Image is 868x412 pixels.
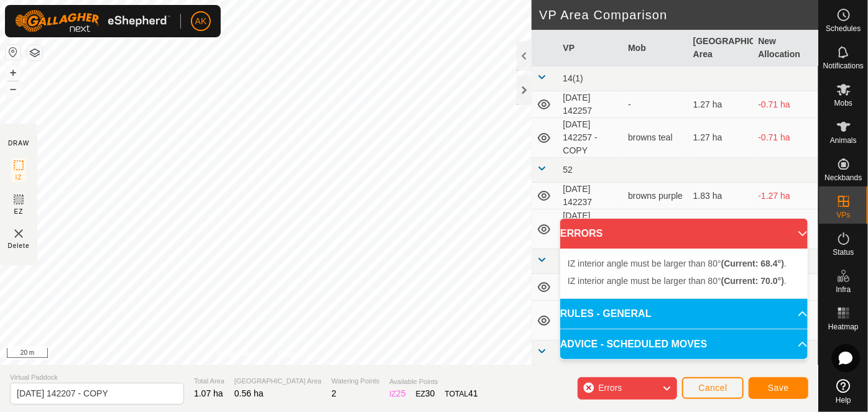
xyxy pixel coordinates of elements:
[278,349,315,360] a: Contact Us
[688,91,754,118] td: 1.27 ha
[721,276,784,286] b: (Current: 70.0°)
[8,241,30,250] span: Delete
[560,337,707,352] span: ADVICE - SCHEDULED MOVES
[768,383,789,393] span: Save
[560,329,808,359] p-accordion-header: ADVICE - SCHEDULED MOVES
[688,183,754,209] td: 1.83 ha
[539,7,818,22] h2: VP Area Comparison
[698,383,727,393] span: Cancel
[753,209,818,249] td: -1.9 ha
[836,286,851,293] span: Infra
[682,377,744,399] button: Cancel
[10,372,184,383] span: Virtual Paddock
[194,376,224,387] span: Total Area
[6,45,21,60] button: Reset Map
[688,118,754,158] td: 1.27 ha
[598,383,622,393] span: Errors
[568,259,787,268] span: IZ interior angle must be larger than 80° .
[560,226,603,241] span: ERRORS
[819,374,868,409] a: Help
[623,30,688,66] th: Mob
[558,118,623,158] td: [DATE] 142257 - COPY
[14,207,24,216] span: EZ
[560,306,652,321] span: RULES - GENERAL
[558,30,623,66] th: VP
[753,91,818,118] td: -0.71 ha
[688,209,754,249] td: 2.46 ha
[445,387,478,400] div: TOTAL
[628,131,683,144] div: browns teal
[836,396,851,404] span: Help
[836,211,850,219] span: VPs
[194,388,223,398] span: 1.07 ha
[11,226,26,241] img: VP
[389,387,405,400] div: IZ
[826,25,861,32] span: Schedules
[833,249,854,256] span: Status
[628,190,683,203] div: browns purple
[558,209,623,249] td: [DATE] 142237 - COPY
[396,388,406,398] span: 25
[16,173,22,182] span: IZ
[568,276,787,286] span: IZ interior angle must be larger than 80° .
[628,98,683,111] div: -
[234,388,264,398] span: 0.56 ha
[749,377,808,399] button: Save
[688,30,754,66] th: [GEOGRAPHIC_DATA] Area
[331,376,379,387] span: Watering Points
[558,91,623,118] td: [DATE] 142257
[830,137,857,144] span: Animals
[558,183,623,209] td: [DATE] 142237
[331,388,336,398] span: 2
[828,323,859,331] span: Heatmap
[824,174,862,181] span: Neckbands
[8,139,29,148] div: DRAW
[6,65,21,80] button: +
[834,99,852,107] span: Mobs
[721,259,784,268] b: (Current: 68.4°)
[425,388,435,398] span: 30
[6,81,21,96] button: –
[468,388,478,398] span: 41
[234,376,321,387] span: [GEOGRAPHIC_DATA] Area
[560,299,808,329] p-accordion-header: RULES - GENERAL
[753,183,818,209] td: -1.27 ha
[558,274,623,301] td: [DATE] 142143
[823,62,864,70] span: Notifications
[389,377,478,387] span: Available Points
[195,15,207,28] span: AK
[753,30,818,66] th: New Allocation
[560,249,808,298] p-accordion-content: ERRORS
[15,10,170,32] img: Gallagher Logo
[560,219,808,249] p-accordion-header: ERRORS
[753,118,818,158] td: -0.71 ha
[217,349,264,360] a: Privacy Policy
[563,165,573,175] span: 52
[416,387,435,400] div: EZ
[563,73,583,83] span: 14(1)
[27,45,42,60] button: Map Layers
[558,301,623,341] td: [DATE] 142143 - COPY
